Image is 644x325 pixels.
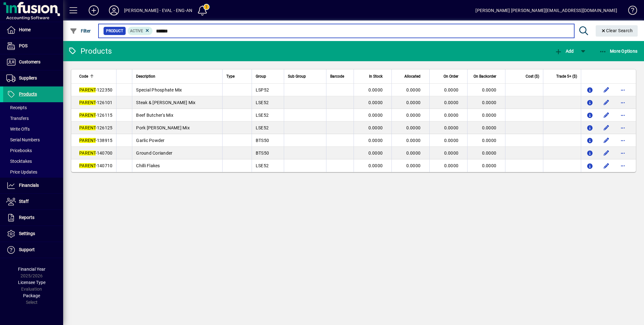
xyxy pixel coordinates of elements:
em: PARENT [79,138,96,143]
button: Add [553,45,575,57]
a: Price Updates [3,167,63,177]
button: More options [618,135,628,145]
button: Edit [601,135,611,145]
span: 0.0000 [368,87,383,92]
button: Clear [596,25,638,37]
button: Profile [104,5,124,16]
span: -140700 [79,151,112,156]
span: Product [106,28,123,34]
em: PARENT [79,163,96,168]
a: Support [3,242,63,258]
em: PARENT [79,100,96,105]
span: Package [23,293,40,298]
span: Group [256,73,266,80]
span: Sub Group [288,73,306,80]
span: Ground Coriander [136,151,172,156]
span: 0.0000 [368,113,383,118]
span: LSE52 [256,113,269,118]
div: On Backorder [471,73,502,80]
span: 0.0000 [406,138,421,143]
button: Edit [601,148,611,158]
span: Garlic Powder [136,138,164,143]
div: Description [136,73,218,80]
span: 0.0000 [482,151,497,156]
span: Add [555,49,574,54]
span: 0.0000 [368,163,383,168]
a: Write Offs [3,124,63,134]
span: 0.0000 [406,125,421,130]
span: -122350 [79,87,112,92]
span: LSE52 [256,100,269,105]
em: PARENT [79,87,96,92]
a: Transfers [3,113,63,124]
button: Edit [601,123,611,133]
a: Customers [3,54,63,70]
span: Type [226,73,235,80]
span: Staff [19,199,29,204]
span: LSE52 [256,125,269,130]
span: Customers [19,59,40,64]
button: More options [618,98,628,108]
span: 0.0000 [368,151,383,156]
span: Suppliers [19,75,37,80]
span: 0.0000 [444,151,459,156]
span: Filter [70,28,91,33]
span: Price Updates [6,169,37,174]
em: PARENT [79,125,96,130]
span: Cost ($) [526,73,539,80]
button: More options [618,123,628,133]
div: On Order [433,73,464,80]
span: 0.0000 [482,125,497,130]
em: PARENT [79,113,96,118]
span: Support [19,247,35,252]
span: Transfers [6,116,29,121]
span: Financials [19,183,39,188]
span: Write Offs [6,127,30,132]
a: Settings [3,226,63,242]
button: Edit [601,110,611,120]
button: Add [84,5,104,16]
span: Products [19,92,37,97]
div: Sub Group [288,73,322,80]
a: Knowledge Base [623,1,636,22]
span: LSE52 [256,163,269,168]
span: 0.0000 [368,100,383,105]
span: More Options [599,49,638,54]
mat-chip: Activation Status: Active [128,27,153,35]
div: Code [79,73,112,80]
span: Serial Numbers [6,137,40,142]
button: Filter [68,25,92,37]
span: BTS50 [256,138,269,143]
span: LSP52 [256,87,269,92]
button: Edit [601,161,611,171]
span: -126125 [79,125,112,130]
div: Domain: [DOMAIN_NAME] [16,16,69,21]
button: More options [618,85,628,95]
span: 0.0000 [444,138,459,143]
span: Stocktakes [6,159,32,164]
a: Pricebooks [3,145,63,156]
span: 0.0000 [482,113,497,118]
a: Stocktakes [3,156,63,167]
span: BTS50 [256,151,269,156]
span: 0.0000 [406,87,421,92]
span: 0.0000 [482,87,497,92]
span: On Order [444,73,458,80]
em: PARENT [79,151,96,156]
img: website_grey.svg [10,16,15,21]
span: Allocated [404,73,420,80]
div: Keywords by Traffic [70,37,106,41]
span: 0.0000 [444,87,459,92]
span: Active [130,29,143,33]
div: [PERSON_NAME] - EVAL - ENG-AN [124,5,192,15]
div: In Stock [358,73,388,80]
span: Description [136,73,155,80]
span: Chilli Flakes [136,163,160,168]
span: 0.0000 [444,100,459,105]
span: 0.0000 [444,113,459,118]
span: 0.0000 [406,151,421,156]
span: On Backorder [474,73,496,80]
span: Receipts [6,105,27,110]
span: Barcode [330,73,344,80]
img: logo_orange.svg [10,10,15,15]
